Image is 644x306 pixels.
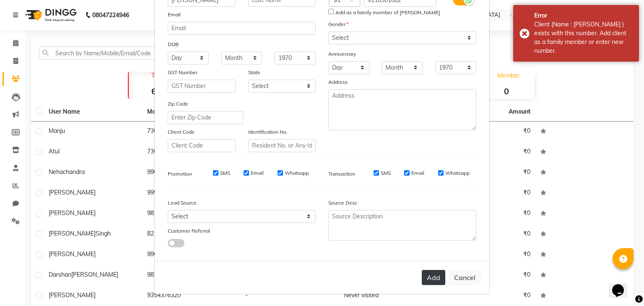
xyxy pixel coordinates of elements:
label: SMS [381,169,391,177]
label: Email [168,11,181,18]
label: Gender [328,21,348,28]
button: Add [422,270,445,285]
input: Email [168,22,316,35]
label: Lead Source [168,199,197,207]
input: Enter Zip Code [168,111,243,124]
label: Customer Referral [168,227,210,235]
label: Source Desc [328,199,357,207]
label: Whatsapp [285,169,309,177]
input: Resident No. or Any Id [248,139,316,152]
label: Email [251,169,264,177]
label: Transaction [328,170,355,178]
label: Anniversary [328,50,356,58]
div: Error [534,11,633,20]
label: State [248,69,260,76]
button: Cancel [449,270,481,285]
iframe: chat widget [609,272,636,298]
label: Zip Code [168,100,188,108]
label: DOB [168,41,179,48]
label: Identification No. [248,128,288,136]
label: Promotion [168,170,192,178]
label: GST Number [168,69,197,76]
label: Address [328,78,348,86]
div: Client (Name : Haripriya ) exists with this number. Add client as a family member or enter new nu... [534,20,633,55]
label: Whatsapp [445,169,470,177]
label: Email [411,169,424,177]
input: Client Code [168,139,236,152]
label: Client Code [168,128,195,136]
label: SMS [220,169,230,177]
input: GST Number [168,80,236,93]
label: Add as a family member of [PERSON_NAME] [335,9,440,16]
